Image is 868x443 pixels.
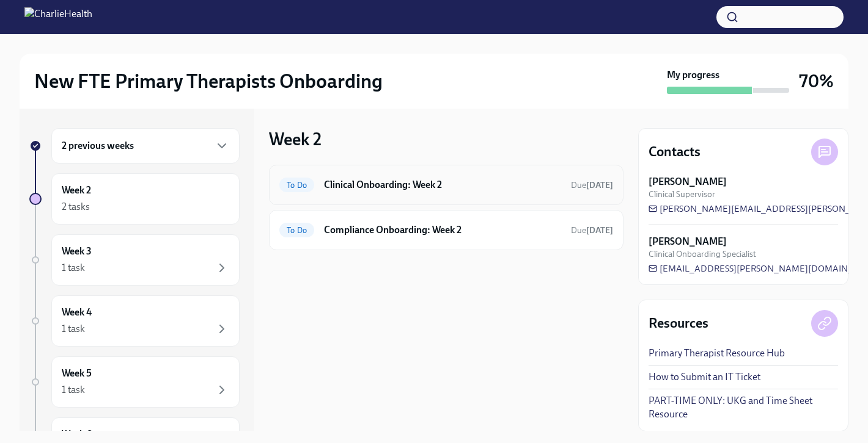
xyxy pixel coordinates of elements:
[649,347,785,360] a: Primary Therapist Resource Hub
[279,220,613,240] a: To DoCompliance Onboarding: Week 2Due[DATE]
[62,428,92,441] h6: Week 6
[62,322,85,336] div: 1 task
[586,180,613,190] strong: [DATE]
[279,226,314,235] span: To Do
[571,225,613,236] span: Due
[279,175,613,195] a: To DoClinical Onboarding: Week 2Due[DATE]
[324,178,561,192] h6: Clinical Onboarding: Week 2
[29,173,240,225] a: Week 22 tasks
[649,314,708,333] h4: Resources
[29,234,240,286] a: Week 31 task
[799,70,834,92] h3: 70%
[62,245,92,258] h6: Week 3
[24,7,92,27] img: CharlieHealth
[649,143,701,161] h4: Contacts
[62,139,134,153] h6: 2 previous weeks
[649,189,715,200] span: Clinical Supervisor
[29,356,240,408] a: Week 51 task
[649,235,727,248] strong: [PERSON_NAME]
[649,248,756,260] span: Clinical Onboarding Specialist
[269,128,322,150] h3: Week 2
[649,394,838,421] a: PART-TIME ONLY: UKG and Time Sheet Resource
[62,261,85,275] div: 1 task
[571,225,613,236] span: August 30th, 2025 07:00
[571,179,613,191] span: August 30th, 2025 07:00
[62,367,92,380] h6: Week 5
[667,68,719,82] strong: My progress
[29,295,240,347] a: Week 41 task
[279,181,314,190] span: To Do
[62,200,90,214] div: 2 tasks
[62,383,85,397] div: 1 task
[324,223,561,237] h6: Compliance Onboarding: Week 2
[586,225,613,236] strong: [DATE]
[51,128,240,164] div: 2 previous weeks
[34,69,383,93] h2: New FTE Primary Therapists Onboarding
[62,184,91,197] h6: Week 2
[649,175,727,189] strong: [PERSON_NAME]
[62,306,92,319] h6: Week 4
[571,180,613,190] span: Due
[649,370,760,384] a: How to Submit an IT Ticket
